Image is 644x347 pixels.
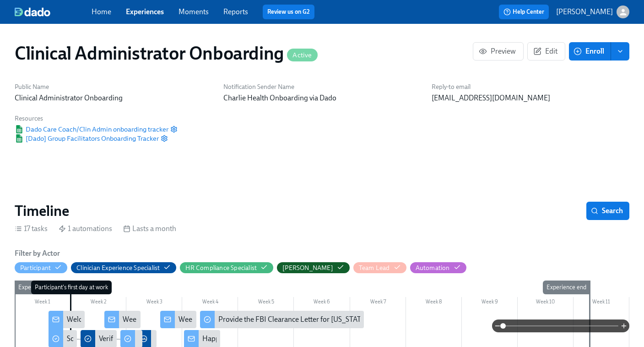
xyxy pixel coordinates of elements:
[543,281,590,294] div: Experience end
[556,7,613,17] p: [PERSON_NAME]
[15,42,318,64] h1: Clinical Administrator Onboarding
[15,281,64,294] div: Experience start
[126,7,164,16] a: Experiences
[15,297,70,309] div: Week 1
[15,134,159,143] a: Google Sheet[Dado] Group Facilitators Onboarding Tracker
[160,311,196,328] div: Week Two Onboarding Recap!
[218,314,368,325] div: Provide the FBI Clearance Letter for [US_STATE]
[223,7,248,16] a: Reports
[223,93,421,103] p: Charlie Health Onboarding via Dado
[15,93,212,103] p: Clinical Administrator Onboarding
[70,297,126,309] div: Week 2
[432,93,629,103] p: [EMAIL_ADDRESS][DOMAIN_NAME]
[353,262,406,273] button: Team Lead
[179,7,209,16] a: Moments
[282,264,333,272] div: Hide Paige Eber
[350,297,406,309] div: Week 7
[499,5,549,19] button: Help Center
[277,262,350,273] button: [PERSON_NAME]
[59,224,112,234] div: 1 automations
[104,311,141,328] div: Week 1: Onboarding Recap!
[569,42,611,61] button: Enroll
[518,297,574,309] div: Week 10
[294,297,350,309] div: Week 6
[15,7,92,17] a: dado
[15,134,24,143] img: Google Sheet
[432,83,629,91] h6: Reply-to email
[20,264,51,272] div: Hide Participant
[123,314,209,325] div: Week 1: Onboarding Recap!
[267,7,310,17] a: Review us on G2
[359,264,390,272] div: Hide Team Lead
[593,206,623,215] span: Search
[15,125,24,133] img: Google Sheet
[503,7,544,17] span: Help Center
[15,202,69,220] h2: Timeline
[481,47,516,56] span: Preview
[611,42,629,61] button: enroll
[15,125,168,134] span: Dado Care Coach/Clin Admin onboarding tracker
[410,262,466,273] button: Automation
[556,6,629,18] button: [PERSON_NAME]
[123,224,176,234] div: Lasts a month
[15,134,159,143] span: [Dado] Group Facilitators Onboarding Tracker
[535,47,557,56] span: Edit
[462,297,518,309] div: Week 9
[575,47,604,56] span: Enroll
[126,297,182,309] div: Week 3
[99,334,230,344] div: Verify Elation for {{ participant.fullName }}
[15,125,168,134] a: Google SheetDado Care Coach/Clin Admin onboarding tracker
[15,114,178,123] h6: Resources
[49,311,85,328] div: Welcome to the Charlie Health Team!
[31,281,112,294] div: Participant's first day at work
[67,314,183,325] div: Welcome to the Charlie Health Team!
[200,311,364,328] div: Provide the FBI Clearance Letter for [US_STATE]
[202,334,308,344] div: Happy Final Week of Onboarding!
[15,248,60,259] h6: Filter by Actor
[223,83,421,91] h6: Notification Sender Name
[473,42,524,61] button: Preview
[92,7,111,16] a: Home
[586,202,629,220] button: Search
[527,42,565,61] button: Edit
[182,297,238,309] div: Week 4
[15,224,48,234] div: 17 tasks
[574,297,629,309] div: Week 11
[406,297,462,309] div: Week 8
[71,262,176,273] button: Clinician Experience Specialist
[180,262,273,273] button: HR Compliance Specialist
[179,314,273,325] div: Week Two Onboarding Recap!
[76,264,160,272] div: Hide Clinician Experience Specialist
[263,5,314,19] button: Review us on G2
[238,297,294,309] div: Week 5
[15,83,212,91] h6: Public Name
[416,264,450,272] div: Hide Automation
[67,334,117,344] div: Software Set-Up
[15,7,50,17] img: dado
[15,262,67,273] button: Participant
[287,52,317,59] span: Active
[185,264,257,272] div: Hide HR Compliance Specialist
